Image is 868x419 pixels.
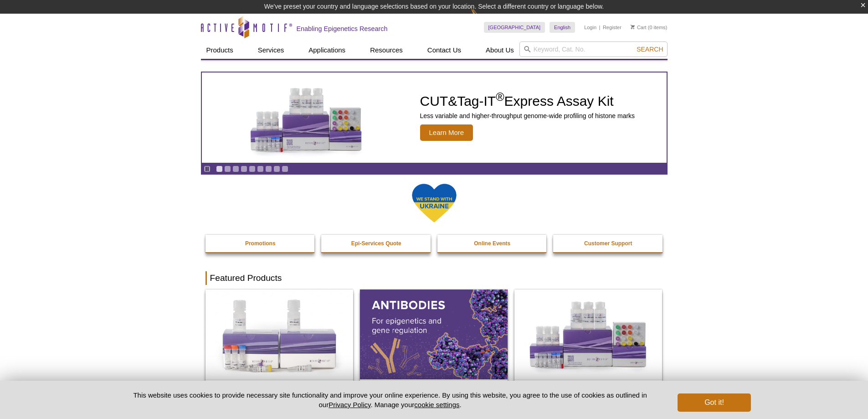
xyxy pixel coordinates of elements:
[205,235,316,252] a: Promotions
[678,393,750,412] button: Got it!
[496,90,504,103] sup: ®
[514,290,662,379] img: CUT&Tag-IT® Express Assay Kit
[360,290,508,379] img: All Antibodies
[241,166,247,172] a: Go to slide 4
[471,7,495,28] img: Change Here
[365,41,408,59] a: Resources
[303,41,351,59] a: Applications
[201,41,239,59] a: Products
[202,72,667,163] article: CUT&Tag-IT Express Assay Kit
[249,166,256,172] a: Go to slide 5
[603,24,621,31] a: Register
[232,166,239,172] a: Go to slide 3
[634,45,666,53] button: Search
[422,41,467,59] a: Contact Us
[631,24,647,31] a: Cart
[216,166,223,172] a: Go to slide 1
[252,41,290,59] a: Services
[205,271,663,285] h2: Featured Products
[484,22,545,33] a: [GEOGRAPHIC_DATA]
[118,390,663,409] p: This website uses cookies to provide necessary site functionality and improve your online experie...
[584,24,596,31] a: Login
[224,166,231,172] a: Go to slide 2
[273,166,280,172] a: Go to slide 8
[329,401,370,409] a: Privacy Policy
[584,240,632,247] strong: Customer Support
[257,166,264,172] a: Go to slide 6
[480,41,519,59] a: About Us
[411,183,457,223] img: We Stand With Ukraine
[437,235,548,252] a: Online Events
[297,25,388,33] h2: Enabling Epigenetics Research
[599,22,601,33] li: |
[414,401,459,409] button: cookie settings
[265,166,272,172] a: Go to slide 7
[631,25,635,29] img: Your Cart
[474,240,510,247] strong: Online Events
[631,22,668,33] li: (0 items)
[282,166,288,172] a: Go to slide 9
[202,72,667,163] a: CUT&Tag-IT Express Assay Kit CUT&Tag-IT®Express Assay Kit Less variable and higher-throughput gen...
[420,94,635,108] h2: CUT&Tag-IT Express Assay Kit
[637,46,663,53] span: Search
[519,41,668,57] input: Keyword, Cat. No.
[231,67,381,168] img: CUT&Tag-IT Express Assay Kit
[351,240,401,247] strong: Epi-Services Quote
[553,235,663,252] a: Customer Support
[245,240,276,247] strong: Promotions
[204,166,211,172] a: Toggle autoplay
[205,290,353,379] img: DNA Library Prep Kit for Illumina
[321,235,431,252] a: Epi-Services Quote
[550,22,575,33] a: English
[420,124,473,141] span: Learn More
[420,112,635,120] p: Less variable and higher-throughput genome-wide profiling of histone marks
